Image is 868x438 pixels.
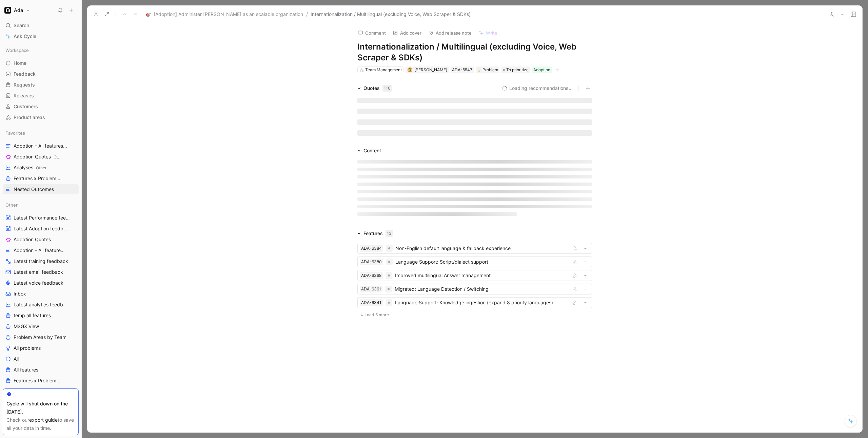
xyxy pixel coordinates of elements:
[3,267,79,277] a: Latest email feedback
[364,312,389,318] span: Load 5 more
[14,301,70,308] span: Latest analytics feedback
[363,84,392,92] div: Quotes
[386,230,393,237] div: 13
[14,258,68,265] span: Latest training feedback
[3,289,79,299] a: Inbox
[486,30,497,36] span: Write
[14,345,41,351] span: All problems
[395,285,568,293] div: Migrated: Language Detection / Switching
[14,21,29,30] span: Search
[395,271,568,280] div: Improved multilingual Answer management
[4,7,11,14] img: Ada
[357,311,391,319] button: Load 5 more
[3,278,79,288] a: Latest voice feedback
[408,68,412,72] img: avatar
[14,175,65,182] span: Features x Problem Area
[363,147,381,155] div: Content
[36,165,46,170] span: Other
[14,32,36,40] span: Ask Cycle
[3,128,79,138] div: Favorites
[382,85,392,92] div: 110
[501,66,530,73] div: To prioritize
[14,356,19,362] span: All
[3,69,79,79] a: Feedback
[361,299,381,306] div: ADA-6341
[14,312,51,319] span: temp all features
[414,67,447,72] span: [PERSON_NAME]
[3,173,79,184] a: Features x Problem Area
[3,31,79,41] a: Ask Cycle
[3,20,79,31] div: Search
[3,300,79,310] a: Latest analytics feedback
[14,214,70,221] span: Latest Performance feedback
[14,164,46,171] span: Analyses
[14,142,68,150] span: Adoption - All features & problem areas
[3,256,79,266] a: Latest training feedback
[3,332,79,342] a: Problem Areas by Team
[14,334,66,341] span: Problem Areas by Team
[14,280,63,286] span: Latest voice feedback
[144,10,305,18] button: 🎯[Adoption] Administer [PERSON_NAME] as an scalable organization
[395,258,568,266] div: Language Support: Script/dialect support
[361,286,381,292] div: ADA-6361
[5,47,29,54] span: Workspace
[357,256,592,267] a: ADA-6380Language Support: Script/dialect support
[502,84,573,92] button: Loading recommendations...
[361,272,381,279] div: ADA-6368
[14,247,67,254] span: Adoption - All features & problem areas
[14,7,23,13] h1: Ada
[357,284,592,294] a: ADA-6361Migrated: Language Detection / Switching
[14,377,62,384] span: Features x Problem Area
[3,224,79,234] a: Latest Adoption feedback
[3,141,79,151] a: Adoption - All features & problem areas
[3,343,79,353] a: All problems
[3,321,79,331] a: MSGX View
[3,101,79,112] a: Customers
[3,386,79,397] a: Analyses
[14,225,70,232] span: Latest Adoption feedback
[363,229,383,237] div: Features
[357,243,592,254] a: ADA-6384Non-English default language & fallback experience
[475,28,500,38] button: Write
[357,297,592,308] a: ADA-6341Language Support: Knowledge ingestion (expand 8 priority languages)
[14,323,39,330] span: MSGX View
[355,28,389,38] button: Comment
[5,130,25,136] span: Favorites
[3,354,79,364] a: All
[3,163,79,173] a: AnalysesOther
[3,310,79,321] a: temp all features
[154,10,303,18] span: [Adoption] Administer [PERSON_NAME] as an scalable organization
[506,66,529,73] span: To prioritize
[357,41,592,63] h1: Internationalization / Multilingual (excluding Voice, Web Scraper & SDKs)
[29,417,58,423] a: export guide
[14,290,26,297] span: Inbox
[3,5,32,15] button: AdaAda
[3,200,79,429] div: OtherLatest Performance feedbackLatest Adoption feedbackAdoption QuotesAdoption - All features & ...
[3,234,79,245] a: Adoption Quotes
[14,114,45,121] span: Product areas
[3,213,79,223] a: Latest Performance feedback
[3,45,79,55] div: Workspace
[533,66,550,73] div: Adoption
[477,68,481,72] img: 💡
[6,400,75,416] div: Cycle will shut down on the [DATE].
[3,245,79,255] a: Adoption - All features & problem areas
[452,66,472,73] div: ADA-5547
[14,236,51,243] span: Adoption Quotes
[355,147,384,155] div: Content
[14,103,38,110] span: Customers
[14,186,54,193] span: Nested Outcomes
[3,152,79,162] a: Adoption QuotesOther
[365,66,402,73] div: Team Management
[355,84,395,92] div: Quotes110
[3,200,79,210] div: Other
[477,66,498,73] div: Problem
[3,91,79,101] a: Releases
[425,28,475,38] button: Add release note
[146,12,151,17] img: 🎯
[361,259,382,265] div: ADA-6380
[3,184,79,194] a: Nested Outcomes
[3,365,79,375] a: All features
[390,28,425,38] button: Add cover
[14,153,62,160] span: Adoption Quotes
